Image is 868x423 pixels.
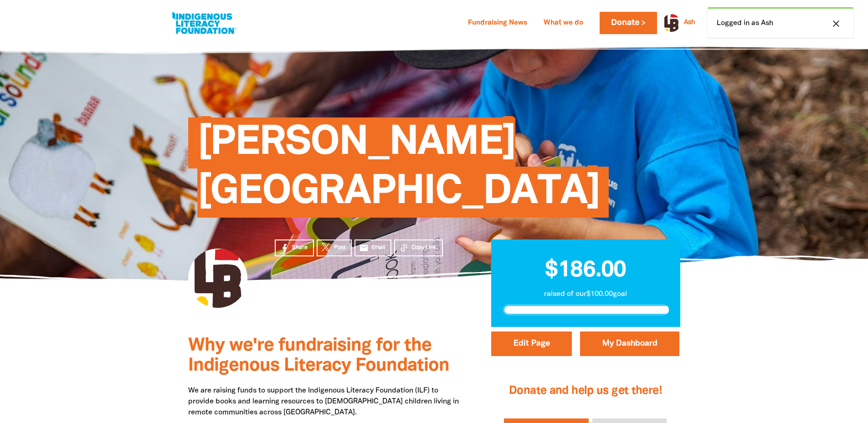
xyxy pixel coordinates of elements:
span: Email [371,244,385,252]
i: close [831,18,842,29]
span: Copy Link [411,244,437,252]
button: Edit Page [491,331,572,356]
a: Donate [600,12,657,34]
span: Why we're fundraising for the Indigenous Literacy Foundation [188,337,449,374]
button: Copy Link [394,240,443,256]
span: [PERSON_NAME][GEOGRAPHIC_DATA] [197,124,600,218]
span: $186.00 [545,260,626,281]
span: Post [334,244,345,252]
a: Fundraising News [462,16,533,31]
i: email [359,243,369,253]
a: Post [317,240,352,256]
button: close [828,18,844,30]
a: Share [275,240,314,256]
a: What we do [538,16,589,31]
h2: Donate and help us get there! [502,373,668,409]
p: raised of our $100.00 goal [503,289,669,300]
a: My Dashboard [580,331,679,356]
span: Share [292,244,308,252]
a: Ash [684,20,695,26]
a: emailEmail [354,240,392,256]
div: Logged in as Ash [708,7,853,38]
